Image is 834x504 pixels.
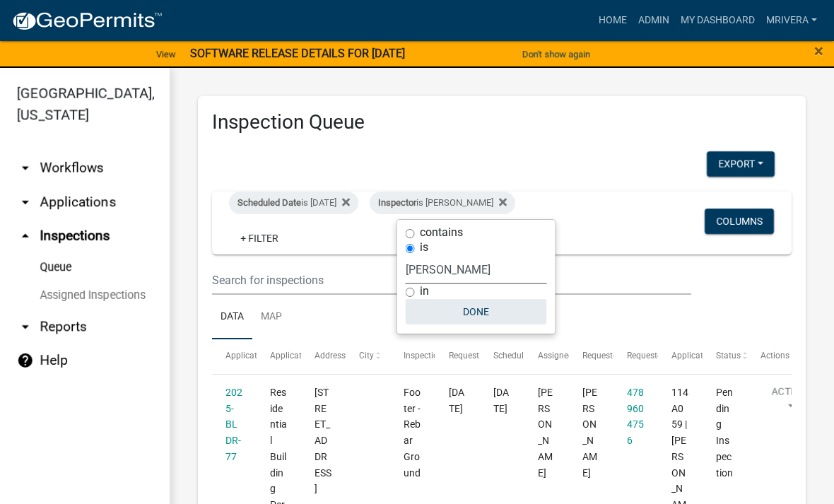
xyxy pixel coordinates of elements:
datatable-header-cell: Application Type [257,339,301,373]
span: Tom Jones [582,387,597,479]
span: Inspector [378,197,416,208]
span: Application Type [270,351,334,361]
span: Requestor Phone [627,351,692,361]
span: City [359,351,374,361]
i: arrow_drop_down [17,194,34,211]
span: 276 S STEEL BRIDGE RD [315,387,331,495]
div: [DATE] [493,385,511,417]
label: in [420,286,429,297]
datatable-header-cell: Scheduled Time [479,339,524,373]
a: My Dashboard [675,7,760,34]
button: Export [707,151,775,177]
i: arrow_drop_down [17,160,34,177]
span: Scheduled Time [493,351,554,361]
datatable-header-cell: Application [212,339,257,373]
a: Home [593,7,633,34]
span: Pending Inspection [716,387,733,479]
label: is [420,242,428,253]
datatable-header-cell: Assigned Inspector [524,339,568,373]
span: Requested Date [449,351,508,361]
button: Action [760,385,818,420]
button: Columns [705,209,774,234]
button: Don't show again [517,42,596,66]
datatable-header-cell: Requestor Name [569,339,613,373]
a: View [151,42,182,66]
span: Footer - Rebar Ground [404,387,421,479]
datatable-header-cell: Address [301,339,346,373]
button: Close [814,42,823,59]
span: Cedrick Moreland [538,387,553,479]
datatable-header-cell: Requested Date [435,339,479,373]
a: Data [212,295,252,340]
span: Address [315,351,346,361]
a: + Filter [229,225,290,251]
datatable-header-cell: Actions [747,339,792,373]
strong: SOFTWARE RELEASE DETAILS FOR [DATE] [190,47,405,60]
input: Search for inspections [212,266,691,295]
span: Requestor Name [582,351,646,361]
i: arrow_drop_up [17,228,34,245]
span: Actions [760,351,789,361]
span: Application [225,351,269,361]
a: 4789604756 [627,387,644,446]
span: Scheduled Date [237,197,301,208]
datatable-header-cell: City [346,339,390,373]
div: is [DATE] [229,192,358,214]
h3: Inspection Queue [212,110,792,134]
i: arrow_drop_down [17,318,34,335]
a: 2025-BLDR-77 [225,387,242,462]
datatable-header-cell: Application Description [658,339,703,373]
a: mrivera [760,7,823,34]
span: Application Description [671,351,760,361]
span: Inspection Type [404,351,464,361]
datatable-header-cell: Inspection Type [390,339,435,373]
div: is [PERSON_NAME] [370,192,515,214]
span: × [814,41,823,61]
button: Done [406,299,547,324]
label: contains [420,227,463,238]
datatable-header-cell: Status [703,339,747,373]
span: Assigned Inspector [538,351,611,361]
i: help [17,352,34,369]
span: Status [716,351,741,361]
span: 10/08/2025 [449,387,464,414]
a: Admin [633,7,675,34]
a: Map [252,295,290,340]
datatable-header-cell: Requestor Phone [613,339,658,373]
